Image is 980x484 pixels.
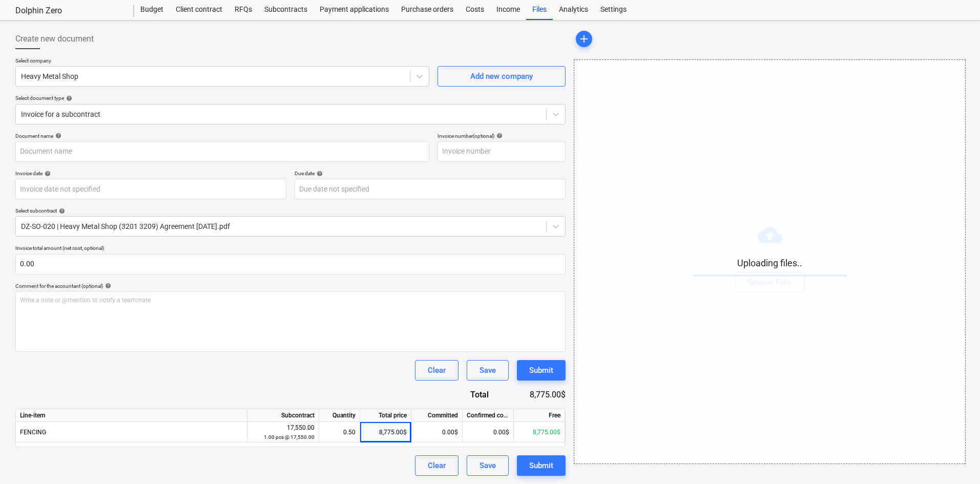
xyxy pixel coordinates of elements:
div: 8,775.00$ [505,389,566,401]
div: Uploading files..Browse Files [574,59,966,464]
button: Add new company [437,66,566,87]
button: Clear [415,360,458,381]
div: Clear [428,459,446,472]
div: 8,775.00$ [514,422,565,443]
span: help [103,283,111,289]
div: Save [479,364,496,377]
div: Line-item [16,409,247,422]
div: Document name [15,133,429,139]
button: Save [467,455,509,476]
div: 17,550.00 [252,423,315,442]
iframe: Chat Widget [929,435,980,484]
span: add [578,33,590,45]
span: help [64,95,72,101]
span: help [315,171,323,177]
input: Document name [15,141,429,162]
button: Submit [517,360,566,381]
div: Dolphin Zero [15,6,122,16]
span: Create new document [15,33,94,45]
span: help [57,208,65,214]
div: 0.00$ [463,422,514,443]
span: help [494,133,503,139]
div: Comment for the accountant (optional) [15,283,566,289]
div: Quantity [319,409,360,422]
div: Confirmed costs [463,409,514,422]
span: FENCING [20,429,46,436]
div: Total [432,389,505,401]
div: Total price [360,409,411,422]
p: Uploading files.. [693,257,847,269]
input: Due date not specified [295,179,566,199]
input: Invoice total amount (net cost, optional) [15,254,566,275]
div: Select document type [15,95,566,101]
div: Submit [529,364,553,377]
div: Subcontract [247,409,319,422]
input: Invoice number [437,141,566,162]
div: Add new company [470,70,533,83]
div: Select subcontract [15,207,566,214]
button: Submit [517,455,566,476]
div: 8,775.00$ [360,422,411,443]
div: 0.50 [323,422,356,443]
div: Save [479,459,496,472]
div: Committed [411,409,463,422]
div: Free [514,409,565,422]
button: Save [467,360,509,381]
div: Invoice date [15,170,286,177]
input: Invoice date not specified [15,179,286,199]
small: 1.00 pcs @ 17,550.00 [264,434,315,440]
div: Clear [428,364,446,377]
div: Invoice number (optional) [437,133,566,139]
span: help [53,133,61,139]
button: Clear [415,455,458,476]
p: Invoice total amount (net cost, optional) [15,245,566,254]
div: 0.00$ [411,422,463,443]
span: help [43,171,51,177]
div: Due date [295,170,566,177]
p: Select company [15,57,429,66]
div: Submit [529,459,553,472]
